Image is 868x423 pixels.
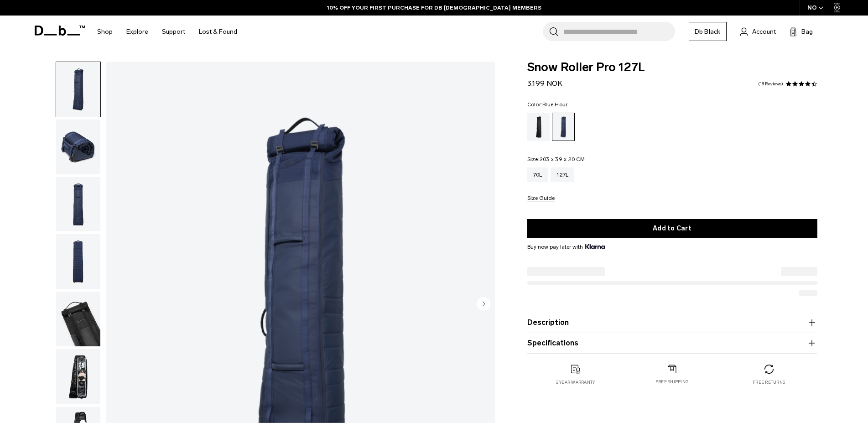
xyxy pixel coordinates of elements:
[327,4,541,12] a: 10% OFF YOUR FIRST PURCHASE FOR DB [DEMOGRAPHIC_DATA] MEMBERS
[56,177,100,232] img: Snow Roller Pro 127L Blue Hour
[126,16,148,48] a: Explore
[527,219,817,238] button: Add to Cart
[542,101,567,108] span: Blue Hour
[655,379,689,385] p: Free shipping
[199,16,237,48] a: Lost & Found
[56,119,101,175] button: Snow Roller Pro 127L Blue Hour
[527,157,585,162] legend: Size:
[753,379,785,386] p: Free returns
[790,26,813,37] button: Bag
[551,167,574,182] a: 127L
[56,62,100,117] img: Snow Roller Pro 127L Blue Hour
[56,120,100,174] img: Snow Roller Pro 127L Blue Hour
[740,26,776,37] a: Account
[90,16,244,48] nav: Main Navigation
[527,243,605,251] span: Buy now pay later with
[56,234,100,289] img: Snow Roller Pro 127L Blue Hour
[477,297,490,312] button: Next slide
[162,16,185,48] a: Support
[56,62,101,117] button: Snow Roller Pro 127L Blue Hour
[689,22,727,41] a: Db Black
[97,16,113,48] a: Shop
[56,292,100,346] img: Snow Roller Pro 127L Blue Hour
[801,27,813,37] span: Bag
[527,102,568,107] legend: Color:
[585,244,605,249] img: {"height" => 20, "alt" => "Klarna"}
[56,291,101,347] button: Snow Roller Pro 127L Blue Hour
[527,317,817,328] button: Description
[556,379,595,386] p: 2 year warranty
[527,167,548,182] a: 70L
[527,338,817,349] button: Specifications
[56,349,100,404] img: Snow Roller Pro 127L Blue Hour
[527,62,817,73] span: Snow Roller Pro 127L
[56,234,101,289] button: Snow Roller Pro 127L Blue Hour
[552,113,575,141] a: Blue Hour
[540,156,585,162] span: 203 x 39 x 20 CM
[758,82,783,86] a: 18 reviews
[527,113,550,141] a: Black Out
[527,79,562,88] span: 3.199 NOK
[56,177,101,232] button: Snow Roller Pro 127L Blue Hour
[527,195,555,202] button: Size Guide
[56,349,101,404] button: Snow Roller Pro 127L Blue Hour
[752,27,776,37] span: Account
